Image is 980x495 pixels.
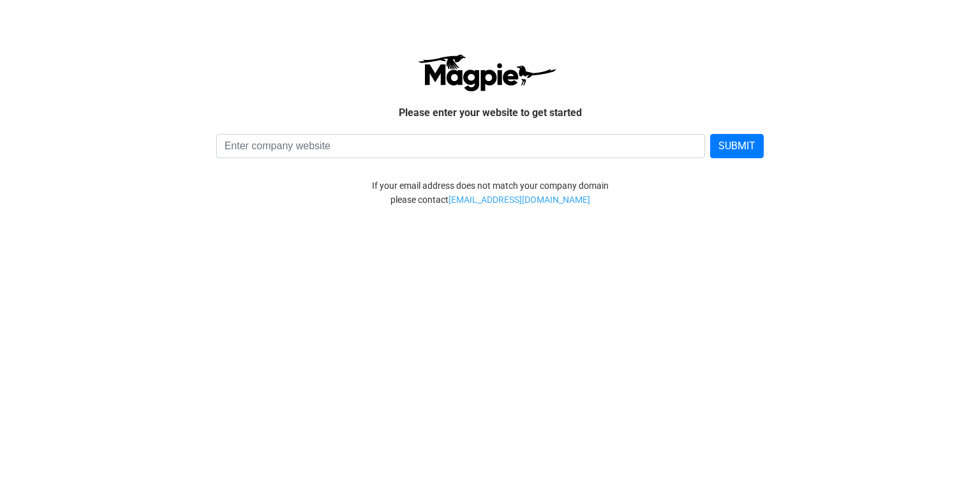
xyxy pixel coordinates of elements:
[216,134,706,158] input: Enter company website
[123,179,857,193] div: If your email address does not match your company domain
[415,54,558,92] img: logo-ab69f6fb50320c5b225c76a69d11143b.png
[449,193,590,207] a: [EMAIL_ADDRESS][DOMAIN_NAME]
[133,105,847,121] p: Please enter your website to get started
[123,193,857,207] div: please contact
[710,134,764,158] button: SUBMIT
